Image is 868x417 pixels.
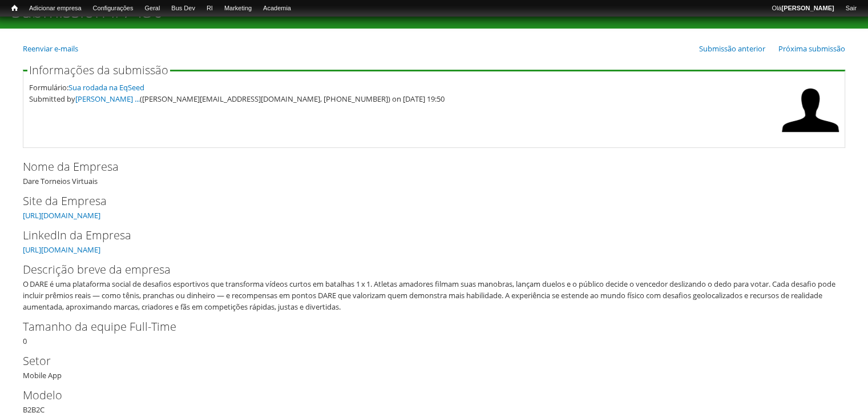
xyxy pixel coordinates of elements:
a: [URL][DOMAIN_NAME] [23,210,100,220]
a: Sua rodada na EqSeed [68,82,144,93]
label: Setor [23,352,826,370]
div: Submitted by ([PERSON_NAME][EMAIL_ADDRESS][DOMAIN_NAME], [PHONE_NUMBER]) on [DATE] 19:50 [29,93,776,105]
label: Nome da Empresa [23,158,826,175]
a: [URL][DOMAIN_NAME] [23,244,100,255]
span: Início [11,4,18,12]
a: Reenviar e-mails [23,43,78,54]
a: Adicionar empresa [23,3,87,14]
a: Submissão anterior [699,43,765,54]
label: Site da Empresa [23,193,826,210]
div: O DARE é uma plataforma social de desafios esportivos que transforma vídeos curtos em batalhas 1 ... [23,278,838,312]
img: Foto de FELIPE CAETANO MENEZES [782,82,839,139]
a: Próxima submissão [778,43,845,54]
a: Início [6,3,23,14]
a: Bus Dev [165,3,201,14]
a: Geral [139,3,165,14]
legend: Informações da submissão [27,65,170,76]
div: 0 [23,318,845,347]
label: Descrição breve da empresa [23,261,826,278]
label: Tamanho da equipe Full-Time [23,318,826,335]
a: Ver perfil do usuário. [782,131,839,141]
div: Formulário: [29,82,776,93]
label: Modelo [23,387,826,404]
strong: [PERSON_NAME] [781,5,834,11]
a: Academia [257,3,297,14]
div: Dare Torneios Virtuais [23,158,845,187]
div: B2B2C [23,387,845,415]
a: Marketing [219,3,257,14]
label: LinkedIn da Empresa [23,227,826,244]
div: Mobile App [23,352,845,381]
a: Sair [839,3,862,14]
a: Configurações [87,3,139,14]
a: Olá[PERSON_NAME] [766,3,839,14]
a: [PERSON_NAME] ... [75,94,140,104]
a: RI [201,3,219,14]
